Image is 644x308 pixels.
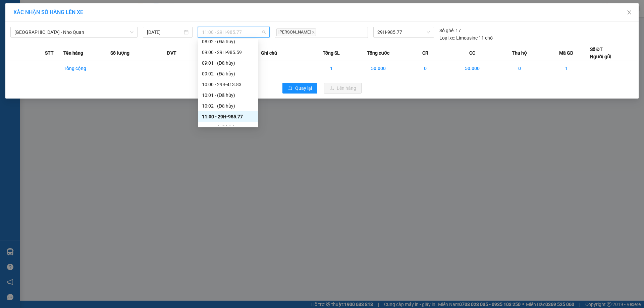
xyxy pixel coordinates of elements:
button: uploadLên hàng [324,83,362,94]
span: STT [45,49,54,57]
span: CC [469,49,475,57]
span: Tổng SL [323,49,340,57]
td: 50.000 [355,61,402,76]
span: XÁC NHẬN SỐ HÀNG LÊN XE [13,9,83,15]
span: 11:00 - 29H-985.77 [202,27,266,37]
span: Ghi chú [261,49,277,57]
button: rollbackQuay lại [282,83,317,94]
span: Tên hàng [63,49,83,57]
div: 09:02 - (Đã hủy) [202,70,254,77]
div: 09:01 - (Đã hủy) [202,59,254,67]
div: 08:02 - (Đã hủy) [202,38,254,45]
td: Tổng cộng [63,61,110,76]
span: [PERSON_NAME] [276,28,316,36]
div: 17 [439,27,461,34]
td: 1 [308,61,355,76]
span: Tổng cước [367,49,389,57]
span: Mã GD [559,49,573,57]
span: close [312,30,315,34]
div: 10:02 - (Đã hủy) [202,102,254,110]
span: 29H-985.77 [377,27,430,37]
span: Số lượng [110,49,129,57]
span: ĐVT [167,49,176,57]
span: Số ghế: [439,27,454,34]
td: 1 [543,61,590,76]
span: Quay lại [295,84,312,92]
div: 11:01 - (Đã hủy) [202,124,254,131]
span: CR [422,49,428,57]
div: 09:00 - 29H-985.59 [202,49,254,56]
div: Số ĐT Người gửi [590,46,611,60]
td: 0 [402,61,449,76]
span: rollback [288,86,292,91]
div: Limousine 11 chỗ [439,34,493,42]
input: 12/08/2025 [147,28,182,36]
span: Loại xe: [439,34,455,42]
span: Thu hộ [512,49,527,57]
button: Close [620,3,639,22]
div: 10:01 - (Đã hủy) [202,91,254,99]
div: 10:00 - 29B-413.83 [202,81,254,88]
span: Hà Nội - Nho Quan [14,27,133,37]
div: 11:00 - 29H-985.77 [202,113,254,120]
td: 50.000 [449,61,496,76]
span: close [627,10,632,15]
td: 0 [496,61,543,76]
